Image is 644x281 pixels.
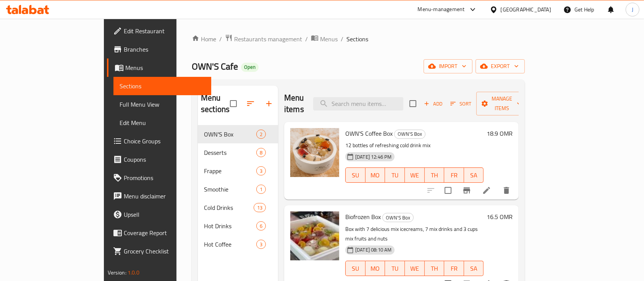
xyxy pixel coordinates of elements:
span: [DATE] 12:46 PM [352,153,395,161]
button: FR [444,261,464,276]
span: Full Menu View [120,100,205,109]
a: Branches [107,40,212,58]
span: OWN'S Coffee Box [345,128,393,139]
a: Full Menu View [113,95,212,114]
h2: Menu sections [201,92,230,115]
span: Sort sections [241,94,260,113]
span: SA [467,170,481,181]
li: / [219,34,222,44]
span: 1.0.0 [128,268,139,278]
button: FR [444,167,464,183]
span: Edit Restaurant [124,26,205,36]
button: Add [421,98,445,110]
a: Restaurants management [225,34,302,44]
span: Restaurants management [234,34,302,44]
button: TH [425,167,445,183]
a: Promotions [107,169,212,187]
span: Upsell [124,210,205,219]
div: items [256,130,266,139]
li: / [341,34,343,44]
span: Select to update [440,182,456,198]
a: Menus [107,58,212,77]
button: TU [385,261,405,276]
span: TU [388,263,402,274]
p: Box with 7 delicious mix icecreams, 7 mix drinks and 3 cups mix fruits and nuts [345,224,484,244]
button: MO [366,261,385,276]
div: Hot Coffee3 [198,235,278,253]
span: Manage items [482,94,521,113]
a: Menus [311,34,338,44]
span: Open [241,64,259,70]
a: Menu disclaimer [107,187,212,205]
span: OWN'S Cafe [192,58,238,75]
span: Edit Menu [120,118,205,127]
button: WE [405,167,425,183]
div: Menu-management [418,5,465,14]
span: [DATE] 08:10 AM [352,246,395,253]
button: SA [464,167,484,183]
span: import [430,62,466,71]
div: items [256,166,266,175]
span: 1 [257,186,265,193]
a: Coverage Report [107,224,212,242]
div: Desserts8 [198,143,278,162]
div: Cold Drinks13 [198,198,278,217]
li: / [305,34,308,44]
span: Menus [125,63,205,72]
span: Add item [421,98,445,110]
button: WE [405,261,425,276]
div: Smoothie1 [198,180,278,198]
span: WE [408,170,422,181]
span: 2 [257,131,265,138]
button: import [424,59,472,73]
input: search [313,97,403,110]
span: OWN'S Box [395,130,425,138]
nav: breadcrumb [192,34,525,44]
a: Grocery Checklist [107,242,212,260]
span: Frappe [204,166,256,175]
p: 12 bottles of refreshing cold drink mix [345,141,484,150]
div: [GEOGRAPHIC_DATA] [501,5,551,14]
h6: 18.9 OMR [487,128,513,139]
span: OWN'S Box [204,130,256,139]
span: MO [369,170,382,181]
a: Edit Restaurant [107,22,212,40]
span: Desserts [204,148,256,157]
span: Menus [320,34,338,44]
span: Choice Groups [124,136,205,146]
span: OWN'S Box [383,213,413,222]
button: Branch-specific-item [458,181,476,200]
span: 8 [257,149,265,156]
button: Add section [260,94,278,113]
span: FR [447,263,461,274]
h2: Menu items [284,92,304,115]
a: Upsell [107,205,212,224]
span: 13 [254,204,265,211]
a: Edit Menu [113,114,212,132]
img: OWN'S Coffee Box [290,128,339,177]
span: Promotions [124,173,205,182]
img: Biofrozen Box [290,211,339,260]
a: Coupons [107,150,212,169]
button: SU [345,261,366,276]
button: export [476,59,525,73]
button: TH [425,261,445,276]
div: items [254,203,266,212]
span: export [482,62,519,71]
span: Sort [450,99,471,108]
span: Cold Drinks [204,203,254,212]
span: Select all sections [225,96,241,112]
div: items [256,148,266,157]
a: Sections [113,77,212,95]
span: 6 [257,223,265,230]
span: 3 [257,167,265,175]
button: TU [385,167,405,183]
span: Hot Drinks [204,221,256,231]
span: Hot Coffee [204,240,256,249]
div: Open [241,63,259,72]
span: Branches [124,45,205,54]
